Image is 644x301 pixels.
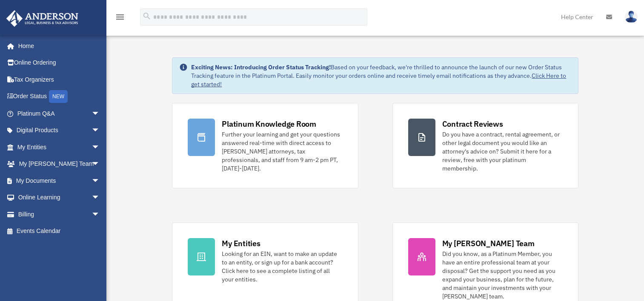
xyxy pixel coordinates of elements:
div: Based on your feedback, we're thrilled to announce the launch of our new Order Status Tracking fe... [191,63,571,88]
div: Contract Reviews [442,119,503,129]
a: Contract Reviews Do you have a contract, rental agreement, or other legal document you would like... [392,103,578,188]
span: arrow_drop_down [92,122,109,139]
span: arrow_drop_down [92,189,109,207]
span: arrow_drop_down [92,156,109,173]
a: Home [6,37,109,54]
div: My Entities [222,238,260,249]
span: arrow_drop_down [92,105,109,122]
img: User Pic [625,11,638,23]
a: My [PERSON_NAME] Teamarrow_drop_down [6,156,113,173]
a: Platinum Q&Aarrow_drop_down [6,105,113,122]
a: Platinum Knowledge Room Further your learning and get your questions answered real-time with dire... [172,103,358,188]
div: Further your learning and get your questions answered real-time with direct access to [PERSON_NAM... [222,130,342,173]
i: search [142,11,152,21]
a: Online Ordering [6,54,113,71]
a: Tax Organizers [6,71,113,88]
a: Online Learningarrow_drop_down [6,189,113,206]
div: Platinum Knowledge Room [222,119,316,129]
a: My Documentsarrow_drop_down [6,172,113,189]
a: Click Here to get started! [191,72,566,88]
div: Did you know, as a Platinum Member, you have an entire professional team at your disposal? Get th... [442,250,563,301]
i: menu [115,12,125,22]
strong: Exciting News: Introducing Order Status Tracking! [191,63,331,71]
a: Events Calendar [6,223,113,240]
span: arrow_drop_down [92,172,109,190]
a: My Entitiesarrow_drop_down [6,139,113,156]
a: Order StatusNEW [6,88,113,105]
a: Billingarrow_drop_down [6,206,113,223]
span: arrow_drop_down [92,139,109,156]
div: Do you have a contract, rental agreement, or other legal document you would like an attorney's ad... [442,130,563,173]
div: NEW [49,90,68,103]
div: Looking for an EIN, want to make an update to an entity, or sign up for a bank account? Click her... [222,250,342,284]
div: My [PERSON_NAME] Team [442,238,535,249]
a: Digital Productsarrow_drop_down [6,122,113,139]
span: arrow_drop_down [92,206,109,223]
img: Anderson Advisors Platinum Portal [4,10,81,27]
a: menu [115,15,125,22]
